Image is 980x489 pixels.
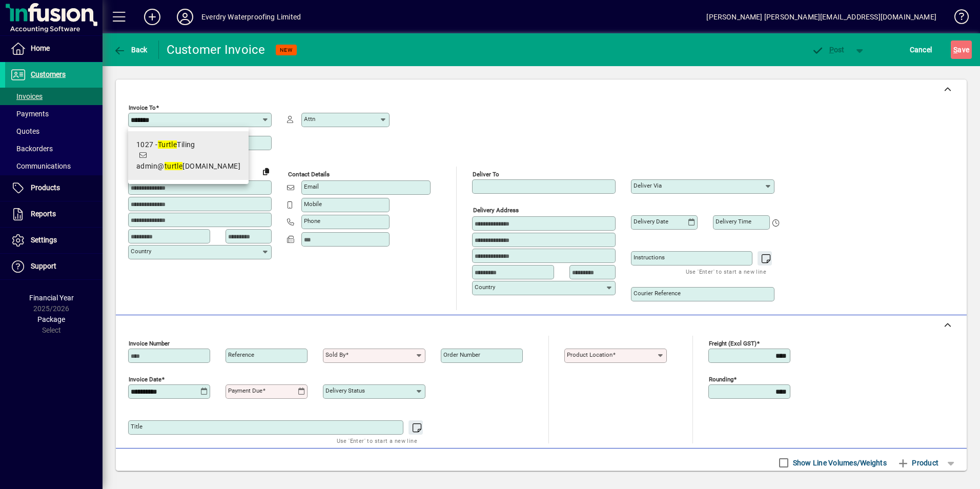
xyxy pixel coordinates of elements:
[304,200,322,208] mat-label: Mobile
[5,228,103,253] a: Settings
[10,162,71,170] span: Communications
[829,46,834,54] span: P
[791,458,887,468] label: Show Line Volumes/Weights
[167,42,266,58] div: Customer Invoice
[5,201,103,227] a: Reports
[5,123,103,140] a: Quotes
[634,254,665,261] mat-label: Instructions
[228,351,254,358] mat-label: Reference
[136,139,240,150] div: 1027 - Tiling
[709,340,757,347] mat-label: Freight (excl GST)
[892,454,944,472] button: Product
[806,40,850,59] button: Post
[31,262,56,270] span: Support
[10,127,39,135] span: Quotes
[947,2,967,35] a: Knowledge Base
[169,8,201,26] button: Profile
[10,92,43,100] span: Invoices
[131,423,142,430] mat-label: Title
[304,217,320,225] mat-label: Phone
[953,42,969,58] span: ave
[634,182,662,189] mat-label: Deliver via
[5,157,103,175] a: Communications
[29,294,74,302] span: Financial Year
[5,254,103,279] a: Support
[325,351,345,358] mat-label: Sold by
[910,42,932,58] span: Cancel
[709,376,733,383] mat-label: Rounding
[131,248,151,255] mat-label: Country
[907,40,935,59] button: Cancel
[129,104,156,111] mat-label: Invoice To
[5,175,103,201] a: Products
[258,163,274,179] button: Copy to Delivery address
[128,131,249,180] mat-option: 1027 - Turtle Tiling
[5,36,103,62] a: Home
[325,387,365,394] mat-label: Delivery status
[443,351,480,358] mat-label: Order number
[5,88,103,105] a: Invoices
[165,162,183,170] em: turtle
[136,162,240,170] span: admin@ [DOMAIN_NAME]
[706,9,936,25] div: [PERSON_NAME] [PERSON_NAME][EMAIL_ADDRESS][DOMAIN_NAME]
[136,8,169,26] button: Add
[129,376,161,383] mat-label: Invoice date
[337,435,417,446] mat-hint: Use 'Enter' to start a new line
[113,46,148,54] span: Back
[31,210,56,218] span: Reports
[31,70,66,78] span: Customers
[686,266,766,277] mat-hint: Use 'Enter' to start a new line
[31,184,60,192] span: Products
[31,236,57,244] span: Settings
[304,115,315,123] mat-label: Attn
[567,351,612,358] mat-label: Product location
[634,218,668,225] mat-label: Delivery date
[10,110,49,118] span: Payments
[37,315,65,323] span: Package
[5,105,103,123] a: Payments
[634,290,681,297] mat-label: Courier Reference
[280,47,293,53] span: NEW
[158,140,177,149] em: Turtle
[228,387,262,394] mat-label: Payment due
[5,140,103,157] a: Backorders
[716,218,751,225] mat-label: Delivery time
[10,145,53,153] span: Backorders
[475,283,495,291] mat-label: Country
[951,40,972,59] button: Save
[473,171,499,178] mat-label: Deliver To
[31,44,50,52] span: Home
[129,340,170,347] mat-label: Invoice number
[201,9,301,25] div: Everdry Waterproofing Limited
[897,455,938,471] span: Product
[304,183,319,190] mat-label: Email
[811,46,845,54] span: ost
[103,40,159,59] app-page-header-button: Back
[111,40,150,59] button: Back
[953,46,957,54] span: S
